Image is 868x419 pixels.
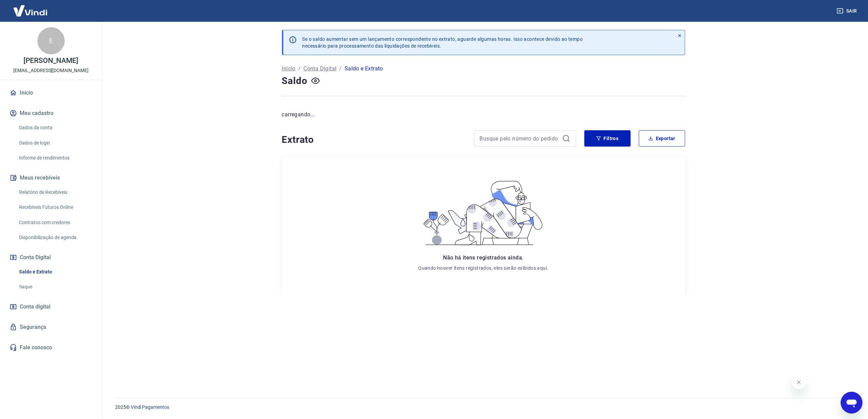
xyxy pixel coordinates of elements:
[4,5,57,10] span: Olá! Precisa de ajuda?
[28,39,34,45] img: tab_domain_overview_orange.svg
[72,39,77,45] img: tab_keywords_by_traffic_grey.svg
[8,340,94,355] a: Fale conosco
[8,299,94,314] a: Conta digital
[16,151,94,165] a: Informe de rendimentos
[584,130,631,147] button: Filtros
[18,18,97,23] div: [PERSON_NAME]: [DOMAIN_NAME]
[8,170,94,185] button: Meus recebíveis
[8,250,94,265] button: Conta Digital
[16,136,94,150] a: Dados de login
[282,133,466,147] h4: Extrato
[792,375,806,389] iframe: Fechar mensagem
[16,265,94,279] a: Saldo e Extrato
[8,0,52,21] img: Vindi
[443,254,523,261] span: Não há itens registrados ainda.
[418,265,548,271] p: Quando houver itens registrados, eles serão exibidos aqui.
[841,392,863,414] iframe: Botão para abrir a janela de mensagens
[115,404,852,411] p: 2025 ©
[282,65,296,73] a: Início
[345,65,383,73] p: Saldo e Extrato
[16,121,94,135] a: Dados da conta
[11,18,16,23] img: website_grey.svg
[16,280,94,294] a: Saque
[8,320,94,335] a: Segurança
[282,111,685,119] p: carregando...
[79,40,109,45] div: Palavras-chave
[16,216,94,230] a: Contratos com credores
[16,185,94,199] a: Relatório de Recebíveis
[11,11,16,16] img: logo_orange.svg
[8,85,94,100] a: Início
[131,404,169,410] a: Vindi Pagamentos
[480,133,559,144] input: Busque pelo número do pedido
[639,130,685,147] button: Exportar
[13,67,89,74] p: [EMAIL_ADDRESS][DOMAIN_NAME]
[36,40,52,45] div: Domínio
[340,65,342,73] p: /
[8,106,94,121] button: Meu cadastro
[23,57,78,64] p: [PERSON_NAME]
[16,200,94,214] a: Recebíveis Futuros Online
[282,74,307,88] h4: Saldo
[298,65,301,73] p: /
[835,5,860,17] button: Sair
[302,36,583,49] p: Se o saldo aumentar sem um lançamento correspondente no extrato, aguarde algumas horas. Isso acon...
[37,27,65,54] div: E
[20,302,50,312] span: Conta digital
[303,65,336,73] a: Conta Digital
[19,11,33,16] div: v 4.0.25
[16,231,94,245] a: Disponibilização de agenda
